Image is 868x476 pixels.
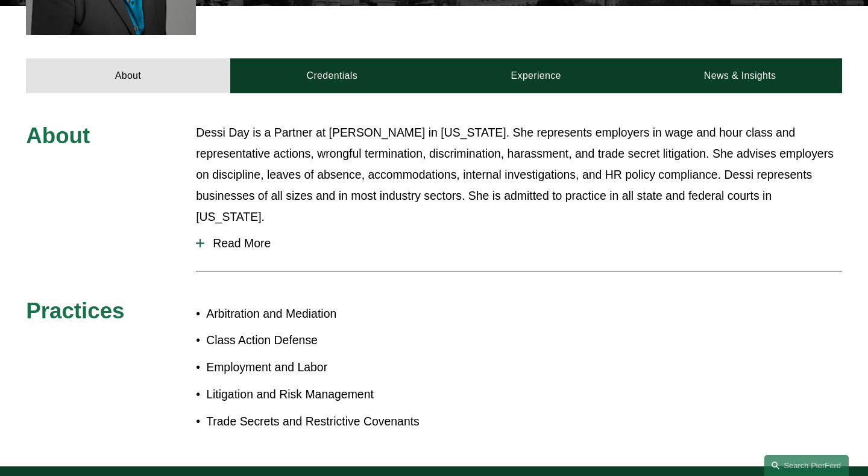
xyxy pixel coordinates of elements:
[206,330,434,351] p: Class Action Defense
[26,298,124,323] span: Practices
[204,236,842,250] span: Read More
[26,123,90,148] span: About
[764,455,849,476] a: Search this site
[638,58,841,93] a: News & Insights
[206,411,434,432] p: Trade Secrets and Restrictive Covenants
[26,58,230,93] a: About
[206,357,434,378] p: Employment and Labor
[196,227,842,259] button: Read More
[230,58,434,93] a: Credentials
[196,122,842,227] p: Dessi Day is a Partner at [PERSON_NAME] in [US_STATE]. She represents employers in wage and hour ...
[206,384,434,405] p: Litigation and Risk Management
[206,303,434,324] p: Arbitration and Mediation
[434,58,638,93] a: Experience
